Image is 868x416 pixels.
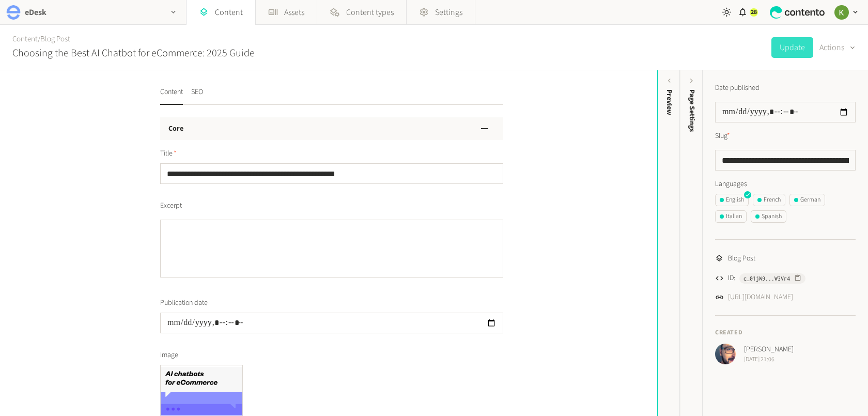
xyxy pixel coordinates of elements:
[715,179,856,190] label: Languages
[664,89,675,115] div: Preview
[687,89,698,132] span: Page Settings
[40,34,70,44] a: Blog Post
[160,148,177,159] span: Title
[346,6,394,19] span: Content types
[715,83,760,94] label: Date published
[744,344,794,355] span: [PERSON_NAME]
[12,45,255,61] h2: Choosing the Best AI Chatbot for eCommerce: 2025 Guide
[720,212,742,221] div: Italian
[757,195,781,205] div: French
[753,194,785,206] button: French
[715,131,730,142] label: Slug
[789,194,825,206] button: German
[715,344,736,364] img: Josh Angell
[6,5,21,20] img: eDesk
[755,212,782,221] div: Spanish
[743,274,790,283] span: c_01jW9...W3Vr4
[819,37,856,58] button: Actions
[728,253,755,264] span: Blog Post
[25,6,47,19] h2: eDesk
[744,355,794,364] span: [DATE] 21:06
[728,273,735,284] span: ID:
[160,350,178,361] span: Image
[12,34,38,44] a: Content
[168,124,183,134] h3: Core
[435,6,462,19] span: Settings
[160,298,208,309] span: Publication date
[728,292,793,303] a: [URL][DOMAIN_NAME]
[715,328,856,337] h4: Created
[38,34,40,44] span: /
[751,8,757,17] span: 28
[191,87,203,105] button: SEO
[739,273,805,284] button: c_01jW9...W3Vr4
[771,37,813,58] button: Update
[751,210,786,223] button: Spanish
[794,195,820,205] div: German
[715,210,747,223] button: Italian
[160,87,183,105] button: Content
[720,195,744,205] div: English
[834,5,849,20] img: Keelin Terry
[715,194,749,206] button: English
[160,201,182,211] span: Excerpt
